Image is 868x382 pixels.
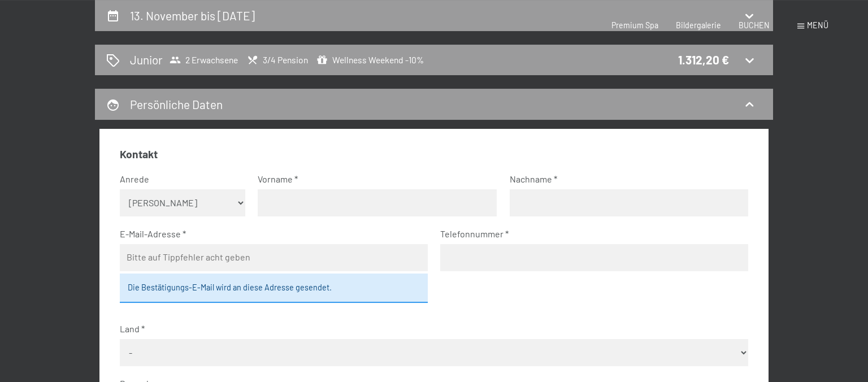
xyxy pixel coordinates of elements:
a: BUCHEN [739,20,770,30]
a: Bildergalerie [676,20,721,30]
input: Bitte auf Tippfehler acht geben [120,244,428,271]
legend: Kontakt [120,147,158,162]
div: 1.312,20 € [678,51,729,68]
span: 3/4 Pension [247,54,308,66]
span: Wellness Weekend -10% [316,54,424,66]
div: Die Bestätigungs-E-Mail wird an diese Adresse gesendet. [120,274,428,303]
label: E-Mail-Adresse [120,228,419,240]
label: Nachname [510,173,740,185]
label: Land [120,323,740,335]
span: Menü [807,20,828,30]
label: Vorname [258,173,488,185]
a: Premium Spa [611,20,658,30]
h2: Junior [130,51,163,68]
h2: Persönliche Daten [130,97,223,111]
span: 2 Erwachsene [170,54,238,66]
h2: 13. November bis [DATE] [130,8,255,23]
label: Anrede [120,173,237,185]
label: Telefonnummer [440,228,739,240]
